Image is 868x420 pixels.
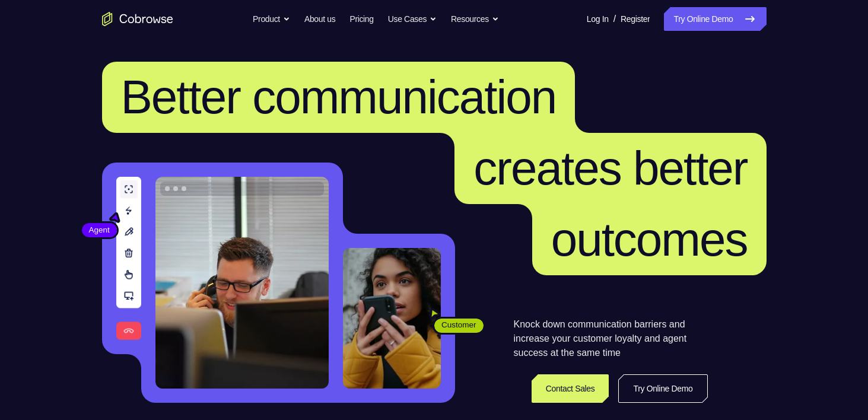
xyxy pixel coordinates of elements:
a: Contact Sales [532,374,609,403]
span: outcomes [551,213,748,266]
a: Try Online Demo [664,7,766,31]
button: Resources [451,7,499,31]
a: Try Online Demo [618,374,707,403]
p: Knock down communication barriers and increase your customer loyalty and agent success at the sam... [514,317,708,360]
a: Register [621,7,650,31]
span: / [613,12,616,26]
button: Product [253,7,290,31]
a: Pricing [349,7,373,31]
a: About us [304,7,335,31]
a: Log In [587,7,609,31]
a: Go to the home page [102,12,173,26]
button: Use Cases [388,7,437,31]
span: Better communication [121,71,557,123]
img: A customer holding their phone [343,248,441,389]
img: A customer support agent talking on the phone [155,177,329,389]
span: creates better [473,142,747,195]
